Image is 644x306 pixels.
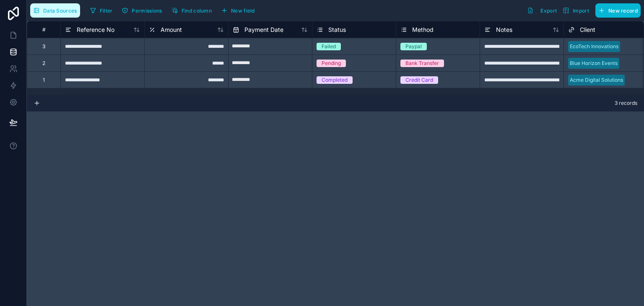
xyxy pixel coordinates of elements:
[30,3,80,18] button: Data Sources
[43,77,45,83] div: 1
[592,3,641,18] a: New record
[322,60,341,67] div: Pending
[87,4,116,17] button: Filter
[580,26,595,34] span: Client
[608,8,638,14] span: New record
[100,8,113,14] span: Filter
[42,60,45,67] div: 2
[169,4,215,17] button: Find column
[77,26,114,34] span: Reference No
[182,8,212,14] span: Find column
[405,60,439,67] div: Bank Transfer
[595,3,641,18] button: New record
[34,26,54,33] div: #
[132,8,162,14] span: Permissions
[43,8,77,14] span: Data Sources
[161,26,182,34] span: Amount
[496,26,512,34] span: Notes
[244,26,283,34] span: Payment Date
[524,3,560,18] button: Export
[570,76,623,84] div: Acme Digital Solutions
[412,26,434,34] span: Method
[119,4,165,17] button: Permissions
[328,26,346,34] span: Status
[42,43,45,50] div: 3
[405,76,433,84] div: Credit Card
[322,43,336,50] div: Failed
[405,43,422,50] div: Paypal
[573,8,589,14] span: Import
[119,4,168,17] a: Permissions
[570,60,618,67] div: Blue Horizon Events
[615,100,637,106] span: 3 records
[231,8,255,14] span: New field
[570,43,618,50] div: EcoTech Innovations
[322,76,348,84] div: Completed
[540,8,557,14] span: Export
[560,3,592,18] button: Import
[218,4,258,17] button: New field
